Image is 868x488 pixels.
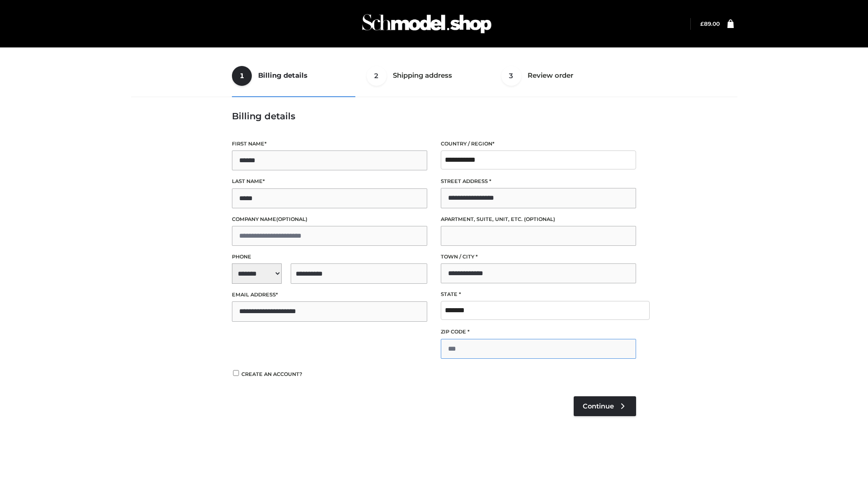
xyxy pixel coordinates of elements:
label: Street address [441,177,636,186]
span: Continue [583,402,614,410]
label: Last name [232,177,427,186]
input: Create an account? [232,370,240,376]
label: Email address [232,291,427,299]
a: Continue [574,396,636,416]
span: (optional) [276,216,307,222]
label: Apartment, suite, unit, etc. [441,215,636,224]
label: Phone [232,253,427,261]
label: Town / City [441,253,636,261]
a: £89.00 [700,20,720,27]
label: Country / Region [441,140,636,148]
label: First name [232,140,427,148]
h3: Billing details [232,111,636,122]
label: Company name [232,215,427,224]
span: (optional) [524,216,555,222]
img: Schmodel Admin 964 [359,6,495,42]
label: ZIP Code [441,328,636,336]
span: Create an account? [241,371,302,377]
bdi: 89.00 [700,20,720,27]
span: £ [700,20,704,27]
label: State [441,290,636,299]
